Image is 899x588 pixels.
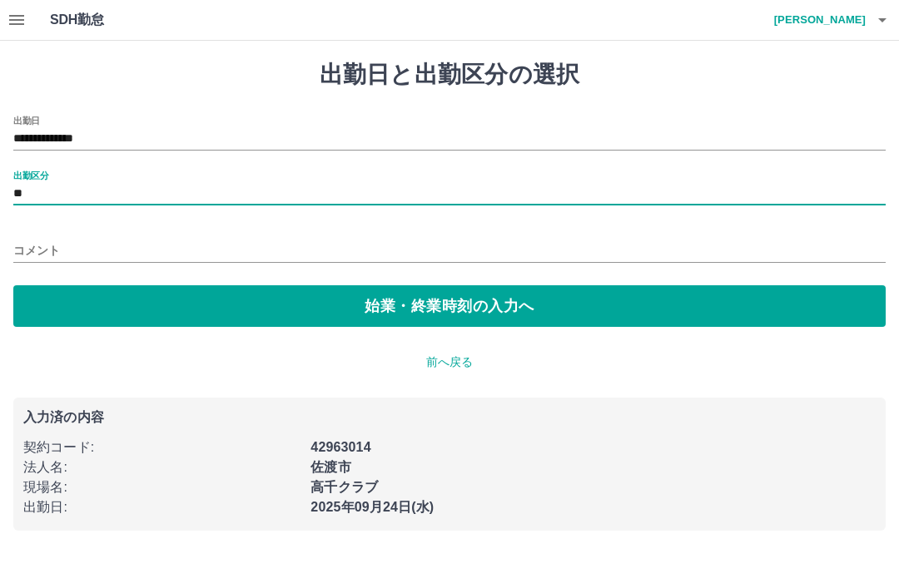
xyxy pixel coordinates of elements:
h1: 出勤日と出勤区分の選択 [13,61,886,89]
b: 佐渡市 [310,460,350,474]
b: 2025年09月24日(水) [310,500,434,514]
p: 前へ戻る [13,353,886,371]
label: 出勤区分 [13,169,48,181]
b: 42963014 [310,440,370,454]
b: 高千クラブ [310,480,378,494]
p: 入力済の内容 [23,411,876,424]
button: 始業・終業時刻の入力へ [13,285,886,327]
p: 現場名 : [23,477,300,497]
p: 法人名 : [23,457,300,477]
p: 契約コード : [23,437,300,457]
label: 出勤日 [13,114,40,126]
p: 出勤日 : [23,497,300,517]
